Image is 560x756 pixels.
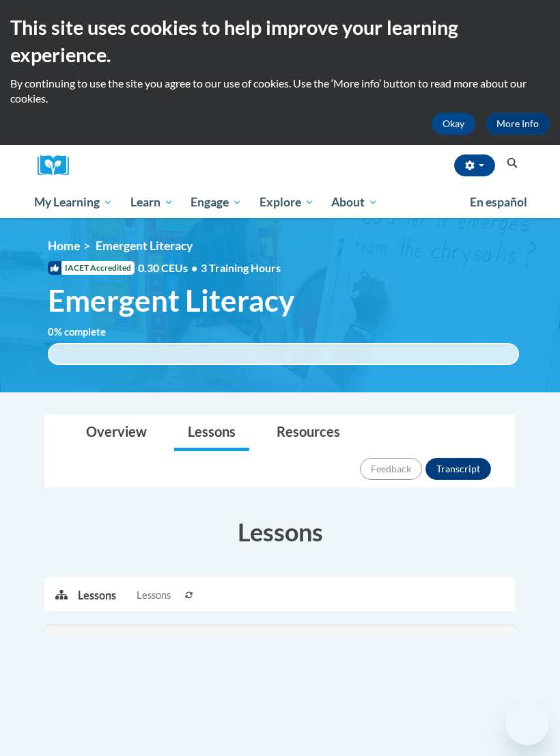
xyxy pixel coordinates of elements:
[122,187,182,218] a: Learn
[34,194,113,211] span: My Learning
[48,325,126,340] label: % complete
[48,261,135,275] span: IACET Accredited
[38,155,79,176] a: Cox Campus
[44,515,516,549] h3: Lessons
[72,415,160,451] a: Overview
[138,260,201,275] span: 0.30 CEUs
[137,588,171,603] span: Lessons
[10,76,550,106] p: By continuing to use the site you agree to our use of cookies. Use the ‘More info’ button to read...
[331,194,378,211] span: About
[260,194,314,211] span: Explore
[174,415,249,451] a: Lessons
[48,282,294,319] span: Emergent Literacy
[201,261,281,274] span: 3 Training Hours
[425,458,491,480] button: Transcript
[191,261,197,274] span: •
[38,155,79,176] img: Logo brand
[130,194,173,211] span: Learn
[461,188,536,217] a: En español
[191,194,242,211] span: Engage
[360,458,422,480] button: Feedback
[470,195,527,209] span: En español
[10,14,550,69] h2: This site uses cookies to help improve your learning experience.
[502,155,522,172] button: Search
[182,187,251,218] a: Engage
[323,187,387,218] a: About
[263,415,354,451] a: Resources
[432,113,475,135] button: Okay
[454,154,495,176] button: Account Settings
[48,239,80,253] a: Home
[25,187,122,218] a: My Learning
[505,701,549,745] iframe: Button to launch messaging window
[24,187,536,218] div: Main menu
[48,326,54,338] span: 0
[78,588,116,603] p: Lessons
[486,113,550,135] a: More Info
[96,239,193,253] span: Emergent Literacy
[251,187,323,218] a: Explore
